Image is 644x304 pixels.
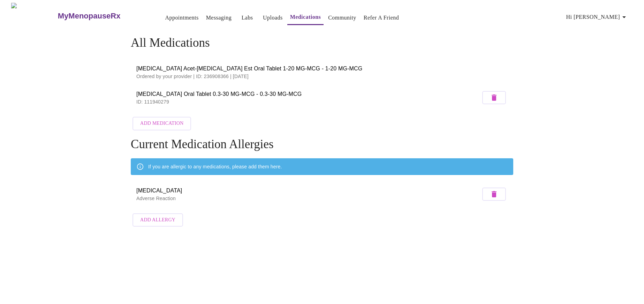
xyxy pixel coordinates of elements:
h4: All Medications [131,36,513,50]
h4: Current Medication Allergies [131,137,513,151]
a: Community [328,13,356,23]
button: Refer a Friend [361,11,402,25]
span: Hi [PERSON_NAME] [566,12,628,22]
button: Uploads [260,11,286,25]
a: Appointments [165,13,198,23]
a: Labs [242,13,253,23]
button: Medications [287,10,324,25]
span: [MEDICAL_DATA] [136,187,480,195]
span: Add Allergy [140,216,175,225]
h3: MyMenopauseRx [58,12,121,21]
button: Appointments [162,11,201,25]
button: Add Medication [132,117,191,130]
a: Medications [290,12,321,22]
p: Adverse Reaction [136,195,480,202]
p: Ordered by your provider | ID: 236908366 | [DATE] [136,73,508,80]
button: Messaging [203,11,234,25]
button: Hi [PERSON_NAME] [563,10,631,24]
a: Uploads [263,13,283,23]
a: MyMenopauseRx [57,4,148,28]
a: Messaging [206,13,232,23]
span: [MEDICAL_DATA] Oral Tablet 0.3-30 MG-MCG - 0.3-30 MG-MCG [136,90,480,98]
img: MyMenopauseRx Logo [11,3,57,29]
span: Add Medication [140,119,183,128]
div: If you are allergic to any medications, please add them here. [148,160,282,173]
span: [MEDICAL_DATA] Acet-[MEDICAL_DATA] Est Oral Tablet 1-20 MG-MCG - 1-20 MG-MCG [136,64,508,73]
button: Labs [236,11,258,25]
p: ID: 111940279 [136,98,480,105]
button: Community [325,11,359,25]
a: Refer a Friend [364,13,399,23]
button: Add Allergy [132,213,183,227]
